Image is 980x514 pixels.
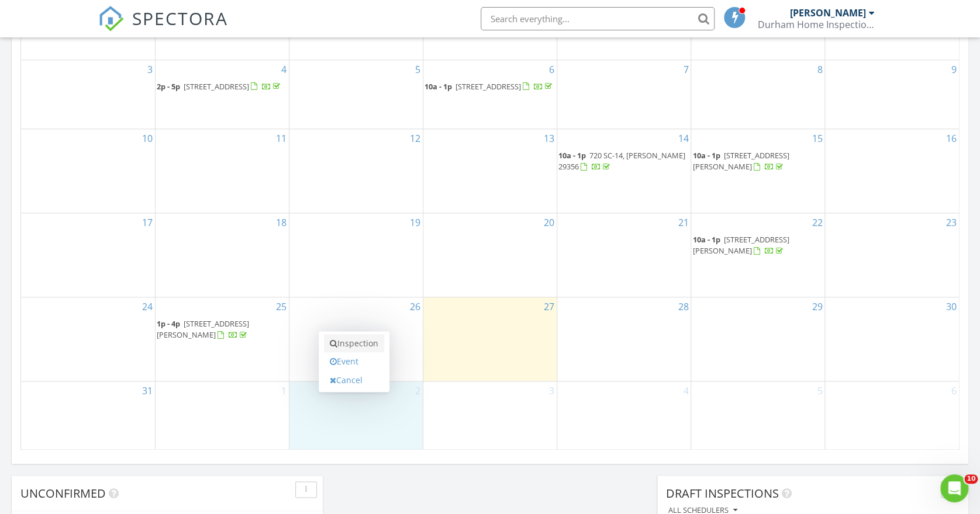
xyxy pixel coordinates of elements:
span: Unconfirmed [20,485,106,501]
td: Go to September 4, 2025 [557,381,691,449]
td: Go to August 16, 2025 [825,128,959,213]
a: 10a - 1p [STREET_ADDRESS][PERSON_NAME] [692,150,789,172]
a: Event [324,352,384,371]
td: Go to August 28, 2025 [557,297,691,381]
td: Go to August 13, 2025 [423,128,557,213]
a: Go to August 15, 2025 [809,129,824,148]
span: [STREET_ADDRESS] [184,81,249,92]
a: Go to August 19, 2025 [408,213,423,232]
a: Go to August 11, 2025 [274,129,289,148]
a: Inspection [324,334,384,353]
td: Go to August 4, 2025 [155,60,289,128]
a: Cancel [324,371,384,390]
span: [STREET_ADDRESS][PERSON_NAME] [157,318,249,340]
td: Go to August 10, 2025 [21,128,155,213]
td: Go to August 8, 2025 [691,60,825,128]
a: Go to August 13, 2025 [541,129,557,148]
a: Go to August 29, 2025 [809,297,824,316]
a: Go to August 24, 2025 [140,297,155,316]
a: Go to August 12, 2025 [408,129,423,148]
a: Go to September 1, 2025 [279,381,289,400]
td: Go to September 6, 2025 [825,381,959,449]
a: Go to August 23, 2025 [944,213,959,232]
a: Go to August 22, 2025 [809,213,824,232]
td: Go to September 2, 2025 [289,381,423,449]
div: Durham Home Inspection LLC [757,19,874,30]
td: Go to August 18, 2025 [155,213,289,297]
a: 10a - 1p [STREET_ADDRESS][PERSON_NAME] [692,149,823,174]
td: Go to August 19, 2025 [289,213,423,297]
a: Go to August 8, 2025 [815,60,824,79]
td: Go to August 11, 2025 [155,128,289,213]
td: Go to August 9, 2025 [825,60,959,128]
span: Draft Inspections [666,485,779,501]
span: 10a - 1p [425,81,452,92]
a: 1p - 4p [STREET_ADDRESS][PERSON_NAME] [157,317,288,342]
td: Go to August 5, 2025 [289,60,423,128]
a: 10a - 1p [STREET_ADDRESS][PERSON_NAME] [692,234,789,256]
a: Go to August 10, 2025 [140,129,155,148]
img: The Best Home Inspection Software - Spectora [98,6,124,32]
span: [STREET_ADDRESS][PERSON_NAME] [692,150,789,172]
div: All schedulers [668,506,737,514]
td: Go to August 22, 2025 [691,213,825,297]
a: 10a - 1p [STREET_ADDRESS][PERSON_NAME] [692,233,823,258]
iframe: Intercom live chat [940,474,968,502]
td: Go to August 29, 2025 [691,297,825,381]
td: Go to August 12, 2025 [289,128,423,213]
a: Go to August 28, 2025 [675,297,691,316]
td: Go to August 14, 2025 [557,128,691,213]
a: 10a - 1p [STREET_ADDRESS] [425,81,554,92]
td: Go to September 5, 2025 [691,381,825,449]
a: Go to September 6, 2025 [949,381,959,400]
a: Go to August 27, 2025 [541,297,557,316]
a: Go to September 3, 2025 [547,381,557,400]
td: Go to August 3, 2025 [21,60,155,128]
a: Go to August 21, 2025 [675,213,691,232]
span: 10 [964,474,978,484]
a: 2p - 5p [STREET_ADDRESS] [157,81,282,92]
a: Go to August 9, 2025 [949,60,959,79]
td: Go to August 7, 2025 [557,60,691,128]
a: 2p - 5p [STREET_ADDRESS] [157,80,288,94]
td: Go to August 17, 2025 [21,213,155,297]
a: 10a - 1p 720 SC-14, [PERSON_NAME] 29356 [558,150,685,172]
td: Go to August 30, 2025 [825,297,959,381]
span: 10a - 1p [692,234,720,245]
a: Go to September 5, 2025 [815,381,824,400]
a: Go to August 4, 2025 [279,60,289,79]
a: Go to August 5, 2025 [413,60,423,79]
td: Go to September 1, 2025 [155,381,289,449]
a: Go to September 4, 2025 [681,381,691,400]
td: Go to August 27, 2025 [423,297,557,381]
td: Go to August 31, 2025 [21,381,155,449]
td: Go to August 23, 2025 [825,213,959,297]
td: Go to August 6, 2025 [423,60,557,128]
a: Go to August 16, 2025 [944,129,959,148]
input: Search everything... [481,7,715,30]
span: SPECTORA [132,6,228,30]
a: Go to August 30, 2025 [944,297,959,316]
a: 10a - 1p 720 SC-14, [PERSON_NAME] 29356 [558,149,689,174]
td: Go to August 15, 2025 [691,128,825,213]
span: [STREET_ADDRESS][PERSON_NAME] [692,234,789,256]
td: Go to September 3, 2025 [423,381,557,449]
td: Go to August 24, 2025 [21,297,155,381]
a: Go to August 7, 2025 [681,60,691,79]
a: 1p - 4p [STREET_ADDRESS][PERSON_NAME] [157,318,249,340]
span: 10a - 1p [558,150,586,161]
span: 2p - 5p [157,81,180,92]
a: Go to August 14, 2025 [675,129,691,148]
td: Go to August 26, 2025 [289,297,423,381]
a: Go to August 25, 2025 [274,297,289,316]
a: Go to August 31, 2025 [140,381,155,400]
a: SPECTORA [98,16,228,40]
a: Go to August 26, 2025 [408,297,423,316]
a: 10a - 1p [STREET_ADDRESS] [425,80,555,94]
td: Go to August 21, 2025 [557,213,691,297]
span: 1p - 4p [157,318,180,329]
span: 10a - 1p [692,150,720,161]
span: [STREET_ADDRESS] [456,81,521,92]
a: Go to August 20, 2025 [541,213,557,232]
div: [PERSON_NAME] [789,7,865,19]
